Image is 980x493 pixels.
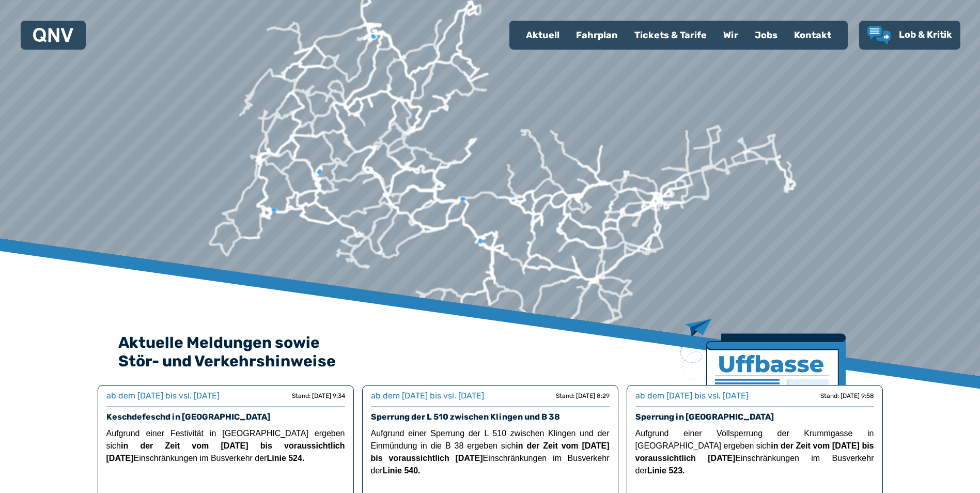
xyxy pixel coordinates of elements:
[267,454,304,463] strong: Linie 524.
[106,429,345,463] span: Aufgrund einer Festivität in [GEOGRAPHIC_DATA] ergeben sich Einschränkungen im Busverkehr der
[635,390,749,402] div: ab dem [DATE] bis vsl. [DATE]
[518,22,568,49] a: Aktuell
[746,22,786,49] a: Jobs
[867,26,952,44] a: Lob & Kritik
[568,22,626,49] a: Fahrplan
[786,22,839,49] a: Kontakt
[383,466,421,475] strong: Linie 540.
[33,28,73,42] img: QNV Logo
[371,412,560,422] a: Sperrung der L 510 zwischen Klingen und B 38
[556,392,610,400] div: Stand: [DATE] 8:29
[371,429,610,475] span: Aufgrund einer Sperrung der L 510 zwischen Klingen und der Einmündung in die B 38 ergeben sich Ei...
[626,22,715,49] a: Tickets & Tarife
[33,25,73,45] a: QNV Logo
[106,390,220,402] div: ab dem [DATE] bis vsl. [DATE]
[371,390,484,402] div: ab dem [DATE] bis vsl. [DATE]
[899,29,952,40] span: Lob & Kritik
[106,441,345,463] strong: in der Zeit vom [DATE] bis voraussichtlich [DATE]
[820,392,874,400] div: Stand: [DATE] 9:58
[635,429,874,475] span: Aufgrund einer Vollsperrung der Krummgasse in [GEOGRAPHIC_DATA] ergeben sich Einschränkungen im B...
[715,22,746,49] a: Wir
[106,412,270,422] a: Keschdefeschd in [GEOGRAPHIC_DATA]
[635,412,774,422] a: Sperrung in [GEOGRAPHIC_DATA]
[680,319,846,448] img: Zeitung mit Titel Uffbase
[118,333,862,371] h2: Aktuelle Meldungen sowie Stör- und Verkehrshinweise
[647,466,685,475] strong: Linie 523.
[292,392,345,400] div: Stand: [DATE] 9:34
